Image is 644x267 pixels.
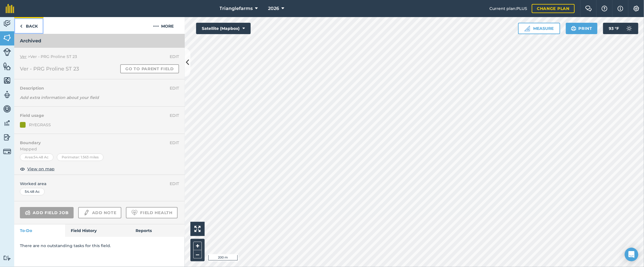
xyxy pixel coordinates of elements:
[3,148,11,156] img: svg+xml;base64,PD94bWwgdmVyc2lvbj0iMS4wIiBlbmNvZGluZz0idXRmLTgiPz4KPCEtLSBHZW5lcmF0b3I6IEFkb2JlIE...
[585,6,592,11] img: Two speech bubbles overlapping with the left bubble in the forefront
[170,181,179,187] button: EDIT
[3,62,11,71] img: svg+xml;base64,PHN2ZyB4bWxucz0iaHR0cDovL3d3dy53My5vcmcvMjAwMC9zdmciIHdpZHRoPSI1NiIgaGVpZ2h0PSI2MC...
[633,6,640,11] img: A cog icon
[20,53,179,60] div: > Ver - PRG Proline ST 23
[130,224,185,237] a: Reports
[126,207,177,218] a: Field Health
[170,140,179,146] button: EDIT
[170,53,179,60] button: EDIT
[14,17,43,34] a: Back
[3,76,11,85] img: svg+xml;base64,PHN2ZyB4bWxucz0iaHR0cDovL3d3dy53My5vcmcvMjAwMC9zdmciIHdpZHRoPSI1NiIgaGVpZ2h0PSI2MC...
[3,133,11,142] img: svg+xml;base64,PD94bWwgdmVyc2lvbj0iMS4wIiBlbmNvZGluZz0idXRmLTgiPz4KPCEtLSBHZW5lcmF0b3I6IEFkb2JlIE...
[625,248,638,261] div: Open Intercom Messenger
[194,226,201,232] img: Four arrows, one pointing top left, one top right, one bottom right and the last bottom left
[220,5,253,12] span: Trianglefarms
[532,4,575,13] a: Change plan
[3,105,11,113] img: svg+xml;base64,PD94bWwgdmVyc2lvbj0iMS4wIiBlbmNvZGluZz0idXRmLTgiPz4KPCEtLSBHZW5lcmF0b3I6IEFkb2JlIE...
[29,122,51,128] div: RYEGRASS
[120,64,179,73] a: Go to parent field
[170,112,179,119] button: EDIT
[196,23,251,34] button: Satellite (Mapbox)
[20,181,179,187] span: Worked area
[20,54,27,59] a: Ver
[142,17,185,34] button: More
[153,23,159,30] img: svg+xml;base64,PHN2ZyB4bWxucz0iaHR0cDovL3d3dy53My5vcmcvMjAwMC9zdmciIHdpZHRoPSIyMCIgaGVpZ2h0PSIyNC...
[14,134,170,146] h4: Boundary
[193,250,202,258] button: –
[20,165,55,172] button: View on map
[20,165,25,172] img: svg+xml;base64,PHN2ZyB4bWxucz0iaHR0cDovL3d3dy53My5vcmcvMjAwMC9zdmciIHdpZHRoPSIxOCIgaGVpZ2h0PSIyNC...
[566,23,598,34] button: Print
[170,85,179,91] button: EDIT
[618,5,623,12] img: svg+xml;base64,PHN2ZyB4bWxucz0iaHR0cDovL3d3dy53My5vcmcvMjAwMC9zdmciIHdpZHRoPSIxNyIgaGVpZ2h0PSIxNy...
[524,26,530,31] img: Ruler icon
[78,207,121,218] a: Add note
[20,188,45,195] div: 54.48 Ac
[601,6,608,11] img: A question mark icon
[193,242,202,250] button: +
[20,95,99,100] em: Add extra information about your field
[624,23,635,34] img: svg+xml;base64,PD94bWwgdmVyc2lvbj0iMS4wIiBlbmNvZGluZz0idXRmLTgiPz4KPCEtLSBHZW5lcmF0b3I6IEFkb2JlIE...
[25,209,30,216] img: svg+xml;base64,PD94bWwgdmVyc2lvbj0iMS4wIiBlbmNvZGluZz0idXRmLTgiPz4KPCEtLSBHZW5lcmF0b3I6IEFkb2JlIE...
[6,4,14,13] img: fieldmargin Logo
[14,34,185,48] h3: Archived
[609,23,619,34] span: 93 ° F
[489,5,527,12] span: Current plan : PLUS
[20,154,53,161] div: Area : 54.48 Ac
[14,146,185,152] span: Mapped
[20,243,179,249] p: There are no outstanding tasks for this field.
[571,25,576,32] img: svg+xml;base64,PHN2ZyB4bWxucz0iaHR0cDovL3d3dy53My5vcmcvMjAwMC9zdmciIHdpZHRoPSIxOSIgaGVpZ2h0PSIyNC...
[57,154,103,161] div: Perimeter : 1.563 miles
[3,255,11,261] img: svg+xml;base64,PD94bWwgdmVyc2lvbj0iMS4wIiBlbmNvZGluZz0idXRmLTgiPz4KPCEtLSBHZW5lcmF0b3I6IEFkb2JlIE...
[20,23,22,30] img: svg+xml;base64,PHN2ZyB4bWxucz0iaHR0cDovL3d3dy53My5vcmcvMjAwMC9zdmciIHdpZHRoPSI5IiBoZWlnaHQ9IjI0Ii...
[20,207,74,218] a: Add field job
[3,90,11,99] img: svg+xml;base64,PD94bWwgdmVyc2lvbj0iMS4wIiBlbmNvZGluZz0idXRmLTgiPz4KPCEtLSBHZW5lcmF0b3I6IEFkb2JlIE...
[27,166,55,172] span: View on map
[20,85,179,91] h4: Description
[3,119,11,127] img: svg+xml;base64,PD94bWwgdmVyc2lvbj0iMS4wIiBlbmNvZGluZz0idXRmLTgiPz4KPCEtLSBHZW5lcmF0b3I6IEFkb2JlIE...
[3,48,11,56] img: svg+xml;base64,PD94bWwgdmVyc2lvbj0iMS4wIiBlbmNvZGluZz0idXRmLTgiPz4KPCEtLSBHZW5lcmF0b3I6IEFkb2JlIE...
[518,23,560,34] button: Measure
[65,224,130,237] a: Field History
[83,209,90,216] img: svg+xml;base64,PD94bWwgdmVyc2lvbj0iMS4wIiBlbmNvZGluZz0idXRmLTgiPz4KPCEtLSBHZW5lcmF0b3I6IEFkb2JlIE...
[268,5,279,12] span: 2026
[20,112,170,119] h4: Field usage
[3,19,11,28] img: svg+xml;base64,PD94bWwgdmVyc2lvbj0iMS4wIiBlbmNvZGluZz0idXRmLTgiPz4KPCEtLSBHZW5lcmF0b3I6IEFkb2JlIE...
[20,65,79,73] span: Ver - PRG Proline ST 23
[603,23,638,34] button: 93 °F
[3,34,11,42] img: svg+xml;base64,PHN2ZyB4bWxucz0iaHR0cDovL3d3dy53My5vcmcvMjAwMC9zdmciIHdpZHRoPSI1NiIgaGVpZ2h0PSI2MC...
[14,224,65,237] a: To-Do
